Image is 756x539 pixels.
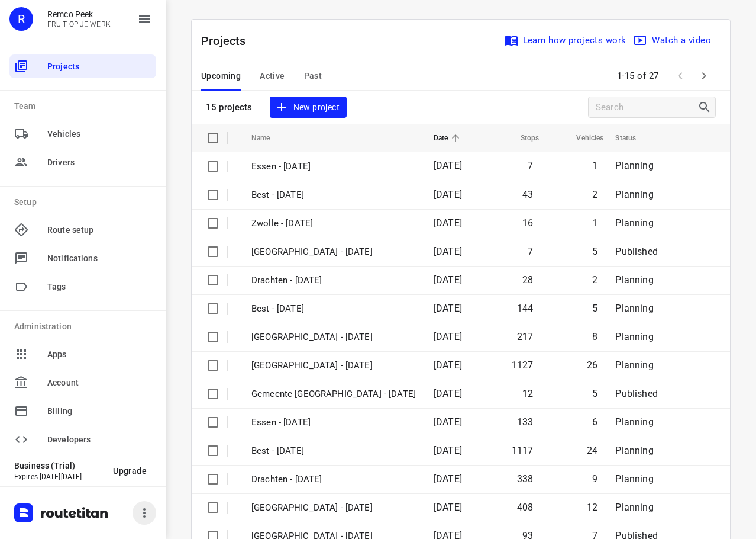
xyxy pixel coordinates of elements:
span: New project [277,100,340,115]
span: Planning [615,189,653,200]
span: [DATE] [434,303,462,314]
span: Active [260,69,285,84]
span: 7 [528,160,533,171]
p: Best - Wednesday [251,444,416,458]
span: 1127 [512,360,534,371]
span: Planning [615,303,653,314]
div: Projects [9,54,156,78]
span: Planning [615,331,653,342]
span: Tags [47,281,151,293]
div: Vehicles [9,122,156,146]
div: Notifications [9,246,156,270]
span: Planning [615,445,653,456]
p: Drachten - Wednesday [251,473,416,486]
div: Tags [9,275,156,299]
span: 9 [592,473,597,485]
span: Planning [615,473,653,485]
span: 24 [587,445,597,456]
span: Planning [615,502,653,513]
span: Upgrade [113,466,147,476]
p: Projects [201,32,256,50]
p: Team [14,100,156,113]
span: 5 [592,303,597,314]
p: Remco Peek [47,9,111,19]
span: 6 [592,416,597,428]
span: [DATE] [434,502,462,513]
span: Projects [47,60,151,73]
span: Planning [615,217,653,229]
span: Planning [615,416,653,428]
span: [DATE] [434,416,462,428]
p: Zwolle - Tuesday [251,501,416,515]
span: Vehicles [561,131,603,145]
p: Gemeente Rotterdam - Thursday [251,245,416,259]
p: Zwolle - Wednesday [251,359,416,373]
span: 26 [587,360,597,371]
div: Account [9,371,156,394]
p: Gemeente Rotterdam - Wednesday [251,387,416,401]
p: 15 projects [206,102,253,113]
span: 1117 [512,445,534,456]
span: [DATE] [434,388,462,399]
div: Developers [9,428,156,451]
p: Zwolle - Friday [251,217,416,230]
div: Route setup [9,218,156,242]
span: 133 [517,416,534,428]
span: Vehicles [47,128,151,140]
div: Billing [9,399,156,423]
div: Drivers [9,150,156,174]
p: Setup [14,196,156,208]
span: 144 [517,303,534,314]
span: Planning [615,160,653,171]
span: Planning [615,274,653,285]
input: Search projects [596,98,697,117]
span: Drivers [47,156,151,169]
span: Billing [47,405,151,418]
span: Upcoming [201,69,241,84]
p: Drachten - Thursday [251,274,416,287]
span: [DATE] [434,445,462,456]
span: 1 [592,160,597,171]
span: 217 [517,331,534,342]
p: Essen - Wednesday [251,416,416,429]
p: Zwolle - Thursday [251,331,416,344]
span: Date [434,131,464,145]
div: Apps [9,342,156,366]
span: [DATE] [434,360,462,371]
span: [DATE] [434,473,462,485]
span: 28 [522,274,533,285]
span: 16 [522,217,533,229]
span: Name [251,131,286,145]
span: [DATE] [434,217,462,229]
p: Business (Trial) [14,461,104,470]
span: 5 [592,388,597,399]
div: Search [697,100,715,114]
span: 5 [592,246,597,257]
span: 338 [517,473,534,485]
span: 408 [517,502,534,513]
span: Developers [47,434,151,446]
p: FRUIT OP JE WERK [47,20,111,28]
span: Status [615,131,651,145]
p: Expires [DATE][DATE] [14,473,104,481]
span: Past [304,69,322,84]
button: Upgrade [104,460,156,482]
span: 8 [592,331,597,342]
span: [DATE] [434,189,462,200]
span: [DATE] [434,274,462,285]
span: Stops [505,131,539,145]
p: Best - Friday [251,188,416,202]
span: Planning [615,360,653,371]
span: 2 [592,189,597,200]
span: Apps [47,348,151,361]
p: Essen - Friday [251,160,416,174]
span: Next Page [692,64,716,88]
span: Route setup [47,224,151,236]
span: [DATE] [434,331,462,342]
span: 2 [592,274,597,285]
span: [DATE] [434,160,462,171]
span: 12 [522,388,533,399]
span: Published [615,246,658,257]
p: Best - Thursday [251,302,416,316]
span: 1 [592,217,597,229]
